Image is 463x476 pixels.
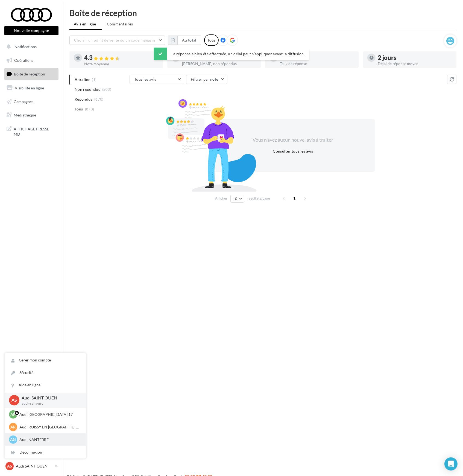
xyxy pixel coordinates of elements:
[215,196,227,201] span: Afficher
[69,36,165,45] button: Choisir un point de vente ou un code magasin
[75,106,83,112] span: Tous
[186,75,227,84] button: Filtrer par note
[378,62,452,66] div: Délai de réponse moyen
[14,44,37,49] span: Notifications
[75,97,92,102] span: Répondus
[246,136,340,144] div: Vous n'avez aucun nouvel avis à traiter
[14,125,56,137] span: AFFICHAGE PRESSE MD
[3,41,57,52] button: Notifications
[247,196,270,201] span: résultats/page
[84,62,159,66] div: Note moyenne
[14,72,45,76] span: Boîte de réception
[271,148,315,154] button: Consulter tous les avis
[230,195,244,203] button: 10
[3,123,60,139] a: AFFICHAGE PRESSE MD
[204,34,219,46] div: Tous
[3,96,60,107] a: Campagnes
[11,397,17,404] span: AS
[19,437,80,442] p: Audi NANTERRE
[10,437,16,442] span: AN
[130,75,184,84] button: Tous les avis
[7,463,12,469] span: AS
[3,109,60,121] a: Médiathèque
[19,412,80,417] p: Audi [GEOGRAPHIC_DATA] 17
[3,82,60,94] a: Visibilité en ligne
[154,48,309,60] div: La réponse a bien été effectuée, un délai peut s’appliquer avant la diffusion.
[107,21,133,27] span: Commentaires
[233,197,238,201] span: 10
[11,424,16,430] span: AR
[3,55,60,66] a: Opérations
[4,26,58,35] button: Nouvelle campagne
[94,97,104,101] span: (670)
[14,58,33,63] span: Opérations
[5,354,86,366] a: Gérer mon compte
[280,55,354,61] div: 77 %
[14,99,33,104] span: Campagnes
[102,87,112,92] span: (203)
[378,55,452,61] div: 2 jours
[16,463,52,469] p: Audi SAINT OUEN
[69,9,456,17] div: Boîte de réception
[5,379,86,391] a: Aide en ligne
[85,107,94,111] span: (873)
[22,395,77,401] p: Audi SAINT OUEN
[22,401,77,406] p: audi-sain-urc
[280,62,354,66] div: Taux de réponse
[168,36,201,45] button: Au total
[15,86,44,90] span: Visibilité en ligne
[84,55,159,61] div: 4.3
[444,457,458,471] div: Open Intercom Messenger
[74,38,155,42] span: Choisir un point de vente ou un code magasin
[5,446,86,459] div: Déconnexion
[5,367,86,379] a: Sécurité
[177,36,201,45] button: Au total
[290,194,299,203] span: 1
[134,77,156,81] span: Tous les avis
[4,461,58,471] a: AS Audi SAINT OUEN
[75,87,100,92] span: Non répondus
[3,68,60,80] a: Boîte de réception
[14,113,36,117] span: Médiathèque
[19,424,80,430] p: Audi ROISSY EN [GEOGRAPHIC_DATA]
[11,412,16,417] span: AP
